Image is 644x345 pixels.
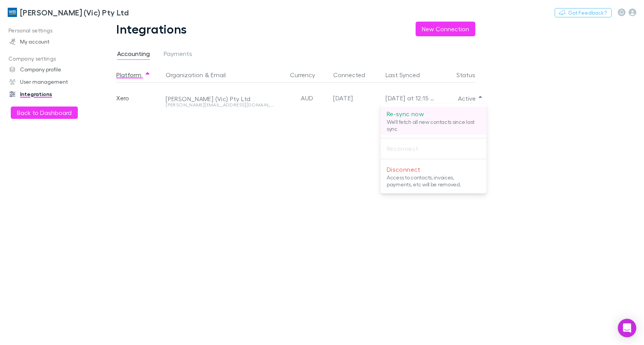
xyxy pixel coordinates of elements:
p: Disconnect [387,165,480,174]
p: Access to contacts, invoices, payments, etc will be removed. [387,174,480,188]
p: We'll fetch all new contacts since last sync [387,118,480,132]
li: DisconnectAccess to contacts, invoices, payments, etc will be removed. [381,162,486,190]
li: Re-sync nowWe'll fetch all new contacts since last sync [381,107,486,135]
div: Open Intercom Messenger [618,319,636,337]
p: Re-sync now [387,109,480,118]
